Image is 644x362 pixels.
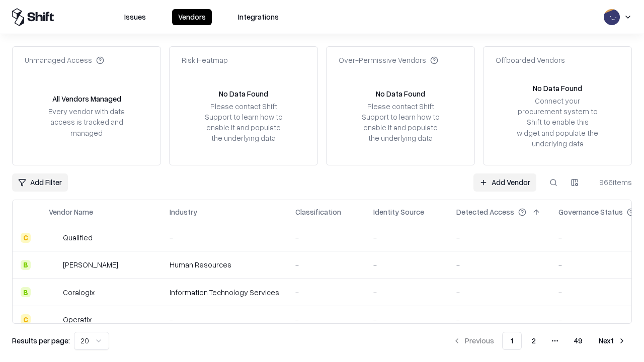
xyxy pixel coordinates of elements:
div: - [456,259,542,270]
div: C [21,233,31,243]
div: Unmanaged Access [25,55,104,65]
div: - [295,314,357,325]
div: Connect your procurement system to Shift to enable this widget and populate the underlying data [516,96,599,149]
div: Over-Permissive Vendors [339,55,438,65]
div: Offboarded Vendors [496,55,565,65]
div: Coralogix [63,287,95,298]
button: Next [593,332,632,350]
img: Operatix [49,314,59,324]
div: - [373,259,440,270]
div: - [295,259,357,270]
div: All Vendors Managed [52,94,121,104]
div: Governance Status [558,207,623,217]
div: [PERSON_NAME] [63,259,118,270]
button: Add Filter [12,173,68,192]
div: No Data Found [533,83,582,94]
a: Add Vendor [473,173,536,192]
div: Vendor Name [49,207,93,217]
img: Qualified [49,233,59,243]
div: - [170,314,279,325]
div: B [21,287,31,297]
button: 1 [502,332,522,350]
div: - [170,232,279,243]
img: Deel [49,260,59,270]
button: 2 [524,332,544,350]
div: - [295,232,357,243]
div: - [295,287,357,298]
button: Integrations [232,9,285,25]
div: Industry [170,207,197,217]
div: Detected Access [456,207,514,217]
div: - [373,287,440,298]
div: - [373,232,440,243]
div: - [373,314,440,325]
div: - [456,232,542,243]
img: Coralogix [49,287,59,297]
div: B [21,260,31,270]
div: Human Resources [170,259,279,270]
div: - [456,287,542,298]
div: C [21,314,31,324]
button: Issues [118,9,152,25]
div: Risk Heatmap [182,55,228,65]
div: Please contact Shift Support to learn how to enable it and populate the underlying data [202,101,285,144]
button: 49 [566,332,591,350]
div: Classification [295,207,341,217]
div: 966 items [592,177,632,188]
div: Identity Source [373,207,424,217]
div: Every vendor with data access is tracked and managed [45,106,128,138]
div: Operatix [63,314,92,325]
div: No Data Found [376,88,425,99]
div: Please contact Shift Support to learn how to enable it and populate the underlying data [359,101,442,144]
div: Qualified [63,232,93,243]
nav: pagination [447,332,632,350]
button: Vendors [172,9,212,25]
p: Results per page: [12,335,70,346]
div: - [456,314,542,325]
div: Information Technology Services [170,287,279,298]
div: No Data Found [219,88,268,99]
